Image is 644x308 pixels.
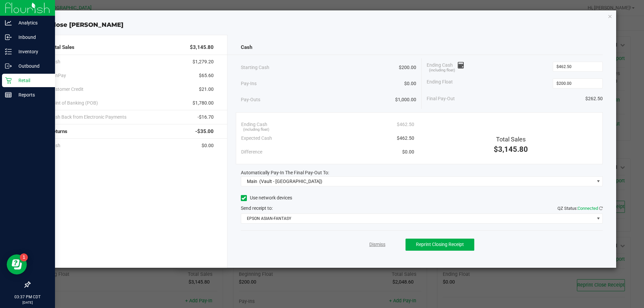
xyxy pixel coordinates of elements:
span: $21.00 [199,86,214,93]
span: Connected [578,206,598,211]
p: Analytics [12,19,52,27]
span: Starting Cash [241,64,269,71]
span: $3,145.80 [494,145,528,153]
p: Reports [12,91,52,99]
span: EPSON ASIAN-FANTASY [241,214,594,223]
iframe: Resource center unread badge [20,253,28,261]
inline-svg: Analytics [5,19,12,26]
span: -$16.70 [198,114,214,121]
span: $462.50 [397,135,414,142]
inline-svg: Reports [5,91,12,98]
span: (including float) [429,68,455,73]
span: Send receipt to: [241,205,273,211]
span: $200.00 [399,64,416,71]
inline-svg: Inventory [5,48,12,55]
span: $462.50 [397,121,414,128]
span: Cash Back from Electronic Payments [50,114,126,121]
inline-svg: Inbound [5,34,12,41]
span: $3,145.80 [190,44,214,51]
span: $1,780.00 [193,100,214,107]
span: $65.60 [199,72,214,79]
span: Main [247,179,257,184]
span: Reprint Closing Receipt [416,242,464,247]
p: [DATE] [3,300,52,305]
span: Customer Credit [50,86,84,93]
p: 03:37 PM CDT [3,294,52,300]
span: (Vault - [GEOGRAPHIC_DATA]) [259,179,322,184]
span: Point of Banking (POB) [50,100,98,107]
span: -$35.00 [195,128,214,135]
span: $1,279.20 [193,58,214,65]
p: Retail [12,76,52,84]
button: Reprint Closing Receipt [406,239,474,251]
span: $262.50 [585,95,603,102]
span: Pay-Ins [241,80,257,87]
span: Final Pay-Out [427,95,455,102]
span: Ending Cash [427,62,464,72]
iframe: Resource center [7,254,27,274]
span: Total Sales [50,44,74,51]
span: Ending Float [427,78,453,88]
span: Expected Cash [241,135,272,142]
label: Use network devices [241,194,292,201]
span: CanPay [50,72,66,79]
span: QZ Status: [557,206,603,211]
div: Returns [50,124,214,139]
span: $1,000.00 [395,96,416,103]
span: (including float) [243,127,269,133]
p: Outbound [12,62,52,70]
div: Close [PERSON_NAME] [33,20,616,29]
span: Automatically Pay-In The Final Pay-Out To: [241,170,329,175]
span: Cash [241,44,252,51]
p: Inbound [12,33,52,41]
span: $0.00 [404,80,416,87]
inline-svg: Retail [5,77,12,84]
span: Pay-Outs [241,96,260,103]
span: $0.00 [402,148,414,156]
p: Inventory [12,48,52,56]
span: $0.00 [202,142,214,149]
span: Ending Cash [241,121,267,128]
a: Dismiss [369,241,385,248]
span: Total Sales [496,136,526,143]
span: Difference [241,148,262,156]
inline-svg: Outbound [5,63,12,69]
